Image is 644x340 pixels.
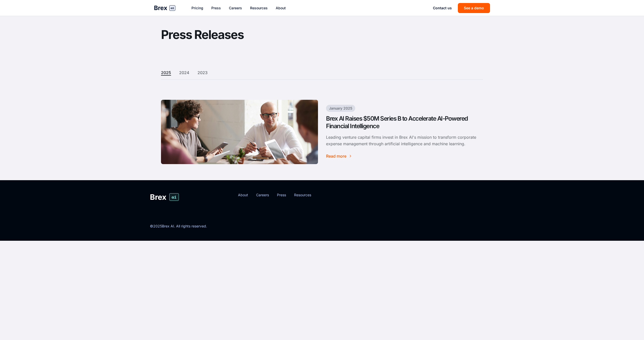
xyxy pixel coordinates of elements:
[169,193,179,201] span: ai
[250,6,268,11] a: Resources
[150,224,207,229] p: © 2025 Brex AI. All rights reserved.
[326,115,483,130] h2: Brex AI Raises $50M Series B to Accelerate AI-Powered Financial Intelligence
[179,70,189,76] button: 2024
[229,6,242,11] a: Careers
[154,4,167,12] span: Brex
[150,192,230,202] a: Brexai
[433,6,452,11] a: Contact us
[169,5,175,11] span: ai
[238,192,248,198] a: About
[211,6,221,11] a: Press
[277,192,286,198] a: Press
[458,3,490,13] button: See a demo
[191,6,203,11] a: Pricing
[326,134,483,147] p: Leading venture capital firms invest in Brex AI's mission to transform corporate expense manageme...
[256,192,269,198] a: Careers
[326,153,483,159] a: Read more
[154,4,175,12] a: Brexai
[161,70,171,76] button: 2025
[326,105,355,112] div: January 2025
[197,70,208,76] button: 2023
[161,28,483,41] h1: Press Releases
[276,6,286,11] a: About
[150,192,166,202] span: Brex
[294,192,311,198] a: Resources
[161,100,318,164] img: Brex AI Raises $50M Series B to Accelerate AI-Powered Financial Intelligence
